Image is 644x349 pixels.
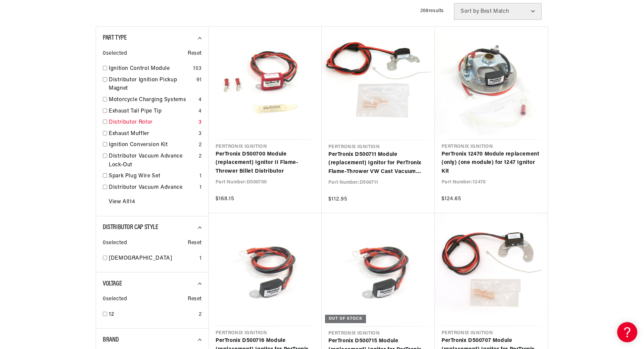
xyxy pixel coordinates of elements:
[198,96,202,104] div: 4
[109,172,197,181] a: Spark Plug Wire Set
[103,280,122,287] span: Voltage
[196,76,202,85] div: 91
[420,8,444,13] span: 268 results
[109,96,196,104] a: Motorcycle Charging Systems
[103,239,127,248] span: 0 selected
[199,310,202,319] div: 2
[199,183,202,192] div: 1
[109,107,196,116] a: Exhaust Tail Pipe Tip
[103,49,127,58] span: 0 selected
[109,141,196,149] a: Ignition Conversion Kit
[199,254,202,263] div: 1
[103,35,127,41] span: Part Type
[109,254,197,263] a: [DEMOGRAPHIC_DATA]
[109,183,197,192] a: Distributor Vacuum Advance
[442,150,541,176] a: PerTronix 12470 Module replacement (only) (one module) for 1247 Ignitor Kit
[216,150,315,176] a: PerTronix D500700 Module (replacement) Ignitor II Flame-Thrower Billet Distributor
[198,130,202,138] div: 3
[103,295,127,304] span: 0 selected
[328,150,428,176] a: PerTronix D500711 Module (replacement) Ignitor for PerTronix Flame-Thrower VW Cast Vacuum Distrib...
[103,337,119,343] span: Brand
[109,198,135,207] a: View All 14
[109,152,196,169] a: Distributor Vacuum Advance Lock-Out
[199,152,202,161] div: 2
[198,118,202,127] div: 3
[461,9,479,14] span: Sort by
[199,172,202,181] div: 1
[198,107,202,116] div: 4
[188,49,202,58] span: Reset
[109,130,196,138] a: Exhaust Muffler
[199,141,202,149] div: 2
[109,310,196,319] a: 12
[454,3,542,20] select: Sort by
[193,64,202,73] div: 153
[188,239,202,248] span: Reset
[109,64,190,73] a: Ignition Control Module
[103,224,158,231] span: Distributor Cap Style
[109,76,194,93] a: Distributor Ignition Pickup Magnet
[109,118,196,127] a: Distributor Rotor
[188,295,202,304] span: Reset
